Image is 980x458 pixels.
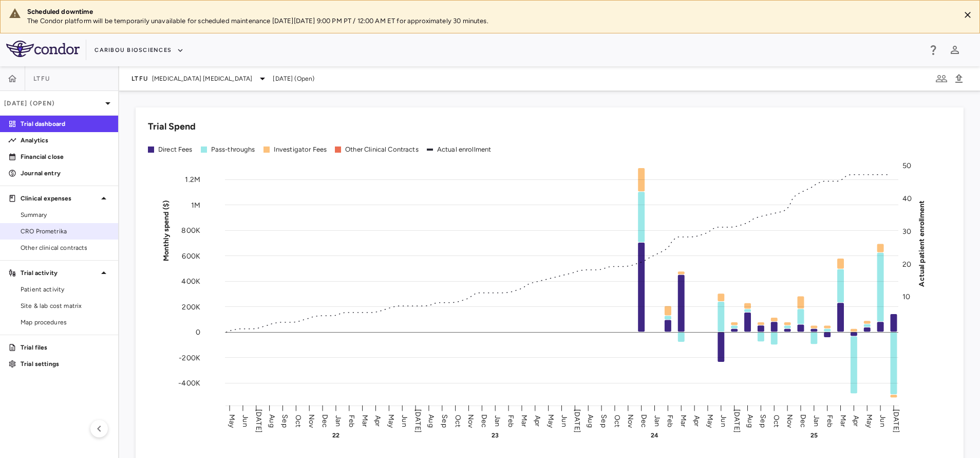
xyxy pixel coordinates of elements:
text: Dec [639,414,648,427]
text: Jan [653,415,662,426]
span: Site & lab cost matrix [21,301,110,310]
text: Jun [400,415,409,427]
text: Feb [825,414,834,427]
text: 22 [332,432,340,439]
tspan: 200K [182,302,200,311]
text: Mar [839,414,847,427]
tspan: 1M [191,200,200,209]
tspan: -200K [179,353,200,362]
tspan: -400K [178,379,200,388]
span: Map procedures [21,318,110,327]
text: Jun [719,415,728,427]
text: Sep [599,414,608,427]
span: Summary [21,210,110,219]
text: [DATE] [732,409,741,433]
span: [DATE] (Open) [273,74,314,83]
text: Sep [759,414,767,427]
text: Oct [294,414,303,427]
text: Nov [466,414,475,428]
text: Feb [347,414,356,427]
text: Mar [361,414,369,427]
div: Investigator Fees [274,145,327,154]
text: Nov [307,414,316,428]
text: Aug [746,414,755,427]
text: May [228,414,236,428]
button: Caribou Biosciences [95,42,184,59]
text: Mar [679,414,688,427]
text: May [546,414,555,428]
text: May [387,414,395,428]
p: Financial close [21,152,110,161]
text: Jan [493,415,502,426]
div: Other Clinical Contracts [345,145,419,154]
span: Patient activity [21,285,110,294]
img: logo-full-SnFGN8VE.png [6,41,80,57]
text: May [865,414,874,428]
p: Trial activity [21,268,98,278]
tspan: 800K [181,226,200,235]
text: 25 [811,432,818,439]
div: Actual enrollment [437,145,492,154]
tspan: 40 [902,194,912,203]
text: Oct [772,414,781,427]
tspan: 30 [902,227,911,235]
text: Jan [334,415,343,426]
tspan: 10 [902,292,910,301]
span: CRO Prometrika [21,227,110,236]
p: Journal entry [21,169,110,178]
div: Pass-throughs [211,145,255,154]
text: 24 [651,432,658,439]
text: Nov [785,414,794,428]
div: Scheduled downtime [27,7,952,16]
text: [DATE] [573,409,581,433]
p: Trial settings [21,359,110,369]
text: Jun [560,415,569,427]
text: Apr [692,415,701,426]
text: Dec [321,414,329,427]
text: May [706,414,714,428]
tspan: 50 [902,161,911,170]
button: Close [960,7,975,23]
text: Apr [373,415,382,426]
text: Dec [799,414,807,427]
h6: Trial Spend [148,120,196,134]
text: Dec [480,414,488,427]
text: [DATE] [892,409,900,433]
span: LTFU [33,75,50,83]
tspan: 0 [196,328,200,337]
text: Jun [241,415,250,427]
text: Oct [613,414,621,427]
text: Jan [812,415,821,426]
p: The Condor platform will be temporarily unavailable for scheduled maintenance [DATE][DATE] 9:00 P... [27,16,952,26]
text: Nov [626,414,635,428]
tspan: Monthly spend ($) [162,200,171,261]
tspan: 1.2M [185,175,200,184]
text: Feb [666,414,674,427]
p: Analytics [21,136,110,145]
tspan: Actual patient enrollment [917,200,926,286]
span: [MEDICAL_DATA] [MEDICAL_DATA] [152,74,252,83]
text: Jun [878,415,887,427]
p: [DATE] (Open) [4,99,102,108]
tspan: 20 [902,260,911,268]
text: [DATE] [254,409,263,433]
div: Direct Fees [158,145,193,154]
p: Trial dashboard [21,119,110,129]
text: Aug [268,414,276,427]
span: LTFU [131,75,148,83]
text: [DATE] [413,409,422,433]
tspan: 600K [182,251,200,260]
text: Oct [454,414,462,427]
text: 23 [492,432,499,439]
span: Other clinical contracts [21,243,110,252]
p: Trial files [21,343,110,352]
text: Sep [280,414,289,427]
tspan: 400K [181,277,200,286]
text: Apr [533,415,542,426]
text: Feb [506,414,515,427]
text: Aug [586,414,595,427]
p: Clinical expenses [21,194,98,203]
text: Apr [852,415,860,426]
text: Mar [520,414,529,427]
text: Sep [440,414,449,427]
